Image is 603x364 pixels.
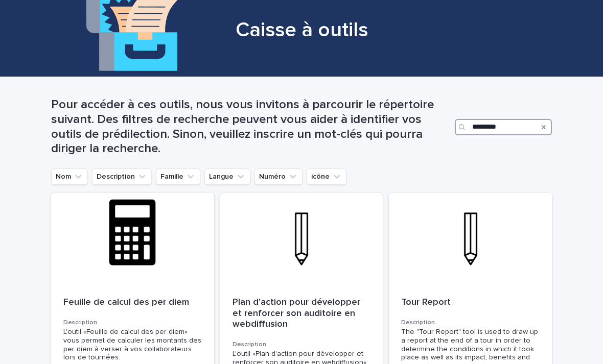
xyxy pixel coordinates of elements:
[455,119,552,135] input: Search
[63,297,202,308] p: Feuille de calcul des per diem
[401,297,540,308] p: Tour Report
[63,319,202,327] h3: Description
[51,98,451,156] h1: Pour accéder à ces outils, nous vous invitons à parcourir le répertoire suivant. Des filtres de r...
[156,168,200,185] button: Famille
[204,168,250,185] button: Langue
[233,341,371,349] h3: Description
[63,328,202,362] div: L'outil «Feuille de calcul des per diem» vous permet de calculer les montants des per diem à vers...
[233,297,371,330] p: Plan d'action pour développer et renforcer son auditoire en webdiffusion
[254,168,303,185] button: Numéro
[401,319,540,327] h3: Description
[51,168,88,185] button: Nom
[307,168,346,185] button: icône
[51,18,552,42] h1: Caisse à outils
[92,168,152,185] button: Description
